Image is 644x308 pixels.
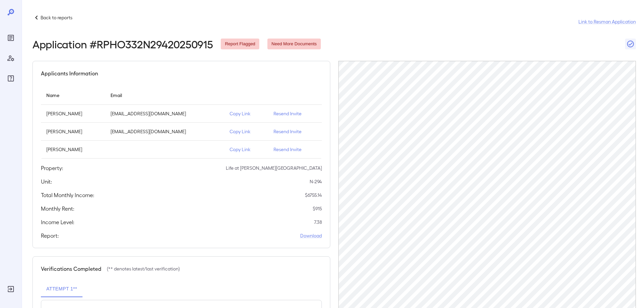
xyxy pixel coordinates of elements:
[111,110,219,117] p: [EMAIL_ADDRESS][DOMAIN_NAME]
[41,164,63,172] h5: Property:
[226,165,322,171] p: Life at [PERSON_NAME][GEOGRAPHIC_DATA]
[5,53,16,64] div: Manage Users
[46,110,100,117] p: [PERSON_NAME]
[314,219,322,226] p: 7.38
[105,86,224,105] th: Email
[230,110,263,117] p: Copy Link
[41,86,322,159] table: simple table
[41,218,74,226] h5: Income Level:
[111,128,219,135] p: [EMAIL_ADDRESS][DOMAIN_NAME]
[46,146,100,153] p: [PERSON_NAME]
[41,177,52,186] h5: Unit:
[230,128,263,135] p: Copy Link
[41,191,94,199] h5: Total Monthly Income:
[41,265,101,273] h5: Verifications Completed
[41,14,72,21] p: Back to reports
[41,205,74,213] h5: Monthly Rent:
[273,110,316,117] p: Resend Invite
[46,128,100,135] p: [PERSON_NAME]
[41,86,105,105] th: Name
[5,73,16,84] div: FAQ
[313,205,322,212] p: $ 915
[41,69,98,77] h5: Applicants Information
[5,32,16,43] div: Reports
[300,232,322,239] a: Download
[267,41,321,47] span: Need More Documents
[5,284,16,294] div: Log Out
[107,265,180,272] p: (** denotes latest/last verification)
[305,192,322,198] p: $ 6755.14
[310,178,322,185] p: N-294
[273,128,316,135] p: Resend Invite
[230,146,263,153] p: Copy Link
[578,18,636,25] a: Link to Resman Application
[32,38,213,50] h2: Application # RPHO332N29420250915
[221,41,259,47] span: Report Flagged
[41,232,59,240] h5: Report:
[273,146,316,153] p: Resend Invite
[41,281,82,297] button: Attempt 1**
[625,39,636,49] button: Close Report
